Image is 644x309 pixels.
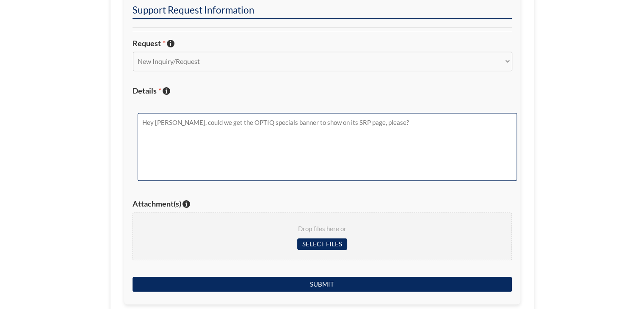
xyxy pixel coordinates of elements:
input: Select files [297,238,347,250]
span: Request [133,39,166,48]
span: Drop files here or [143,223,501,235]
span: Attachment(s) [133,199,181,208]
h2: Support Request Information [133,4,512,19]
input: Submit [133,277,512,292]
span: Details [133,86,161,95]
